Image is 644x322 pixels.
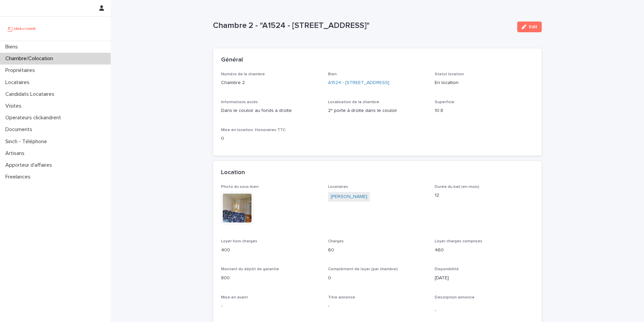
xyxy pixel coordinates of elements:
span: Complément de loyer (par chambre) [328,267,398,271]
span: Mise en location: Honoraires TTC [221,128,285,132]
span: Montant du dépôt de garantie [221,267,279,271]
img: UCB0brd3T0yccxBKYDjQ [5,22,38,35]
p: - [328,303,427,310]
p: Freelances [3,174,36,180]
p: - [221,303,320,310]
p: Chambre/Colocation [3,55,58,62]
h2: Location [221,169,245,176]
a: [PERSON_NAME] [331,193,367,200]
p: - [435,307,534,314]
a: A1524 - [STREET_ADDRESS] [328,79,389,86]
span: Bien [328,72,337,76]
span: Numéro de la chambre [221,72,265,76]
p: Chambre 2 [221,79,320,86]
span: Photo du sous-bien [221,185,259,189]
span: Edit [529,25,537,29]
p: Locataires [3,79,35,86]
p: En location [435,79,534,86]
span: Charges [328,239,344,243]
p: Apporteur d'affaires [3,162,57,168]
span: Statut location [435,72,464,76]
p: 60 [328,247,427,254]
span: Superficie [435,100,454,104]
p: 0 [221,135,320,142]
p: Operateurs clickandrent [3,115,66,121]
span: Disponibilité [435,267,459,271]
h2: Général [221,56,243,64]
p: Biens [3,44,23,50]
p: 10.8 [435,107,534,114]
p: 800 [221,275,320,282]
p: Candidats Locataires [3,91,60,97]
span: Titre annonce [328,295,355,299]
p: Documents [3,126,38,133]
p: 400 [221,247,320,254]
p: 12 [435,192,534,199]
p: Propriétaires [3,67,40,74]
span: Durée du bail (en mois) [435,185,479,189]
span: Loyer hors charges [221,239,257,243]
p: 2ᵉ porte à droite dans le couloir [328,107,427,114]
p: Chambre 2 - "A1524 - [STREET_ADDRESS]" [213,21,512,31]
p: Artisans [3,150,30,157]
p: Visites [3,103,27,109]
span: Mise en avant [221,295,248,299]
span: Informations accès [221,100,258,104]
p: 0 [328,275,427,282]
p: [DATE] [435,275,534,282]
button: Edit [517,22,542,32]
span: Locataires [328,185,348,189]
span: Localisation de la chambre [328,100,379,104]
p: Dans le couloir au fonds a droite [221,107,320,114]
p: Sinch - Téléphone [3,138,52,145]
span: Loyer charges comprises [435,239,482,243]
span: Description annonce [435,295,475,299]
p: 460 [435,247,534,254]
